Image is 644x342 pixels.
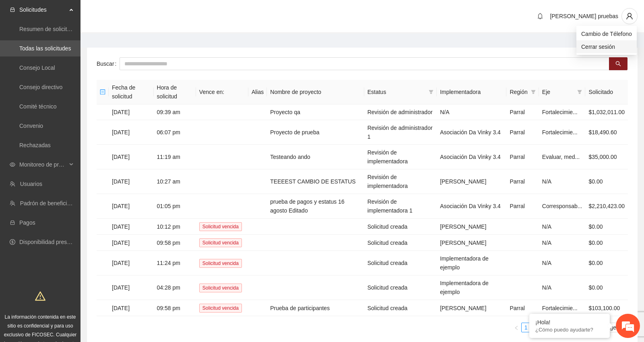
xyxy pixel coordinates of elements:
span: Región [510,88,527,96]
td: $18,490.60 [585,120,628,145]
td: 11:24 pm [154,251,196,275]
span: filter [531,90,536,94]
span: [PERSON_NAME] pruebas [550,13,618,19]
td: $103,100.00 [585,300,628,316]
a: Comité técnico [19,103,57,110]
td: [DATE] [109,120,154,145]
td: 10:27 am [154,169,196,194]
a: Padrón de beneficiarios [20,200,79,206]
span: Solicitud vencida [199,304,242,313]
th: Fecha de solicitud [109,80,154,104]
td: N/A [539,219,586,235]
span: Fortalecimie... [542,305,578,311]
td: Parral [506,120,539,145]
th: Alias [248,80,267,104]
td: 01:05 pm [154,194,196,219]
td: 06:07 pm [154,120,196,145]
th: Implementadora [437,80,506,104]
th: Hora de solicitud [154,80,196,104]
td: [PERSON_NAME] [437,300,506,316]
th: Vence en: [196,80,248,104]
td: [DATE] [109,300,154,316]
td: [DATE] [109,219,154,235]
span: filter [427,86,435,98]
a: Rechazadas [19,142,51,148]
td: 10:12 pm [154,219,196,235]
span: Solicitud vencida [199,222,242,231]
a: Convenio [19,123,43,129]
td: Revisión de implementadora [364,169,437,194]
a: Consejo Local [19,65,55,71]
td: Solicitud creada [364,235,437,251]
li: 1 [521,323,531,332]
td: Parral [506,104,539,120]
td: N/A [539,169,586,194]
td: Parral [506,145,539,169]
td: [DATE] [109,145,154,169]
td: Solicitud creada [364,275,437,300]
li: Previous Page [512,323,521,332]
span: warning [35,291,45,301]
span: Fortalecimie... [542,129,578,136]
td: Solicitud creada [364,300,437,316]
td: prueba de pagos y estatus 16 agosto Editado [267,194,364,219]
td: Prueba de participantes [267,300,364,316]
a: Todas las solicitudes [19,45,71,52]
div: Chatee con nosotros ahora [42,41,135,52]
textarea: Escriba su mensaje y pulse “Intro” [4,220,153,248]
span: Eje [542,88,574,96]
td: [DATE] [109,104,154,120]
td: Asociación Da Vinky 3.4 [437,145,506,169]
a: Resumen de solicitudes por aprobar [19,26,110,32]
span: minus-square [100,89,105,95]
td: $0.00 [585,275,628,300]
td: $0.00 [585,169,628,194]
td: [DATE] [109,194,154,219]
td: $0.00 [585,251,628,275]
span: Cerrar sesión [581,42,632,51]
td: TEEEEST CAMBIO DE ESTATUS [267,169,364,194]
td: Proyecto qa [267,104,364,120]
td: [DATE] [109,235,154,251]
span: eye [10,162,15,167]
th: Nombre de proyecto [267,80,364,104]
td: Revisión de implementadora [364,145,437,169]
span: inbox [10,7,15,13]
span: Fortalecimie... [542,109,578,115]
td: Asociación Da Vinky 3.4 [437,194,506,219]
td: N/A [539,275,586,300]
td: $0.00 [585,219,628,235]
span: Solicitudes [19,2,67,18]
button: bell [534,10,547,23]
span: user [622,13,637,20]
button: user [621,8,638,24]
td: Revisión de administrador 1 [364,120,437,145]
td: [PERSON_NAME] [437,169,506,194]
td: [PERSON_NAME] [437,219,506,235]
span: left [514,325,519,330]
td: Parral [506,169,539,194]
td: Parral [506,194,539,219]
td: Revisión de implementadora 1 [364,194,437,219]
span: Estatus [367,88,425,96]
p: ¿Cómo puedo ayudarte? [535,327,604,333]
label: Buscar [97,57,120,70]
span: Cambio de Télefono [581,29,632,38]
span: search [615,61,621,67]
a: Usuarios [20,181,42,187]
td: N/A [539,235,586,251]
span: Monitoreo de proyectos [19,156,67,173]
td: 04:28 pm [154,275,196,300]
a: Pagos [19,219,35,226]
td: N/A [539,251,586,275]
a: 1 [522,323,530,332]
td: $0.00 [585,235,628,251]
a: Disponibilidad presupuestal [19,239,88,245]
th: Solicitado [585,80,628,104]
td: [PERSON_NAME] [437,235,506,251]
td: $1,032,011.00 [585,104,628,120]
span: Solicitud vencida [199,238,242,247]
td: [DATE] [109,251,154,275]
div: ¡Hola! [535,319,604,325]
span: Estamos en línea. [47,108,111,189]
